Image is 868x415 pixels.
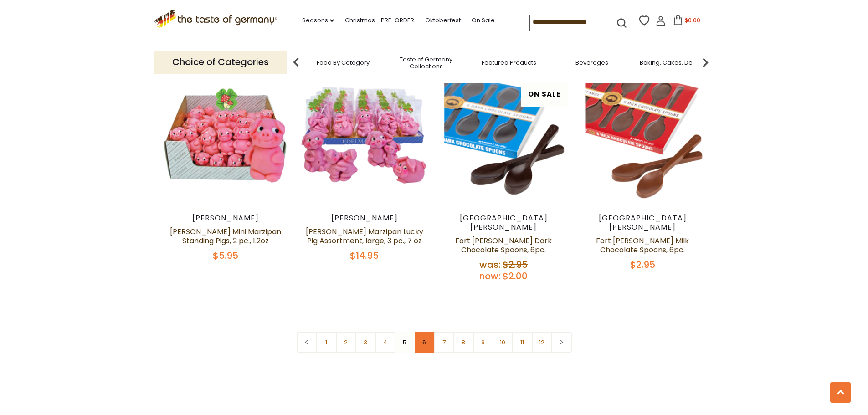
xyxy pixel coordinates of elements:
a: 10 [493,332,513,353]
a: 2 [336,332,356,353]
a: [PERSON_NAME] Marzipan Lucky Pig Assortment, large, 3 pc., 7 oz [306,226,423,246]
img: next arrow [696,53,714,72]
span: $5.95 [213,249,238,262]
span: $14.95 [350,249,379,262]
a: 6 [414,332,435,353]
a: 1 [316,332,337,353]
a: Christmas - PRE-ORDER [345,15,414,26]
button: $0.00 [668,15,706,29]
div: [GEOGRAPHIC_DATA][PERSON_NAME] [578,214,708,232]
img: Fort Knox Dark Chocolate Spoons, 6pc. [439,71,568,200]
span: $2.00 [503,270,528,282]
a: On Sale [472,15,495,26]
a: Oktoberfest [425,15,461,26]
a: Taste of Germany Collections [390,56,462,70]
a: Featured Products [482,59,536,66]
a: 3 [355,332,376,353]
a: 4 [375,332,395,353]
img: Fort Knox Milk Chocolate Spoons, 6pc. [578,71,707,200]
div: [PERSON_NAME] [161,214,291,223]
a: Beverages [575,59,608,66]
a: Baking, Cakes, Desserts [640,59,710,66]
a: Food By Category [317,59,370,66]
a: 7 [434,332,454,353]
a: Seasons [302,15,334,26]
a: Fort [PERSON_NAME] Dark Chocolate Spoons, 6pc. [455,236,552,255]
span: $0.00 [685,16,700,24]
p: Choice of Categories [154,51,287,73]
img: previous arrow [287,53,305,72]
span: $2.95 [630,258,655,271]
a: 12 [532,332,552,353]
a: Fort [PERSON_NAME] Milk Chocolate Spoons, 6pc. [596,236,689,255]
a: 11 [512,332,533,353]
label: Was: [479,258,500,271]
a: 9 [473,332,493,353]
a: 8 [453,332,474,353]
span: $2.95 [503,258,528,271]
label: Now: [479,270,500,282]
div: [GEOGRAPHIC_DATA][PERSON_NAME] [439,214,569,232]
img: Funsch Mini Marzipan Standing Pigs, 2 pc., 1.2oz [161,71,290,200]
a: [PERSON_NAME] Mini Marzipan Standing Pigs, 2 pc., 1.2oz [170,226,281,246]
img: Funsch Marzipan Lucky Pig Assortment, large, 3 pc., 7 oz [300,71,429,200]
div: [PERSON_NAME] [300,214,430,223]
